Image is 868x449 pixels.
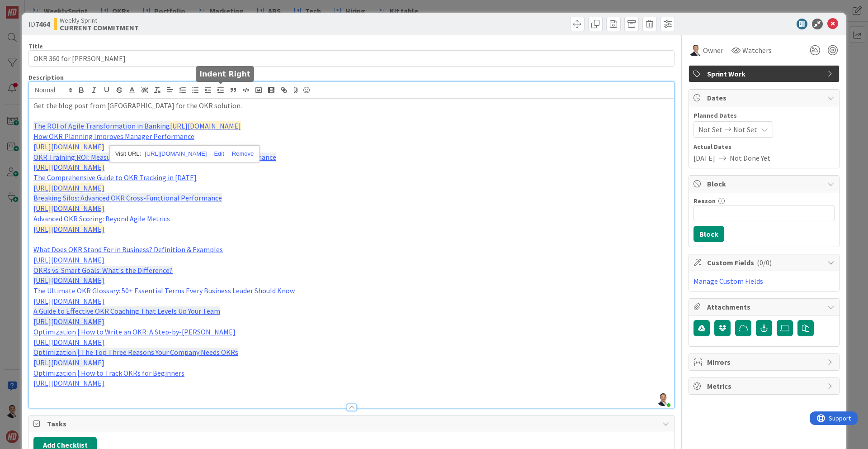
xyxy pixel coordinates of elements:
a: [URL][DOMAIN_NAME] [33,183,104,192]
a: Optimization | How to Write an OKR: A Step-by-[PERSON_NAME] [33,327,236,336]
a: [URL][DOMAIN_NAME] [33,317,104,326]
label: Title [28,42,43,50]
button: Block [693,226,724,242]
a: OKRs vs. Smart Goals: What's the Difference? [33,266,173,275]
a: The Comprehensive Guide to OKR Tracking in [DATE] [33,173,197,182]
span: Tasks [47,418,658,429]
img: SL [690,45,701,56]
a: [URL][DOMAIN_NAME] [33,162,104,172]
a: [URL][DOMAIN_NAME] [145,148,207,160]
p: Get the blog post from [GEOGRAPHIC_DATA] for the OKR solution. [33,100,670,111]
span: [DATE] [693,153,715,163]
b: CURRENT COMMITMENT [60,24,139,31]
a: [URL][DOMAIN_NAME] [33,358,104,367]
span: ID [28,19,50,29]
a: [URL][DOMAIN_NAME] [170,121,241,130]
span: Description [28,73,64,81]
img: UCWZD98YtWJuY0ewth2JkLzM7ZIabXpM.png [657,393,670,406]
span: Mirrors [707,357,823,368]
span: ( 0/0 ) [757,258,772,267]
span: Block [707,178,823,189]
a: Advanced OKR Scoring: Beyond Agile Metrics [33,214,170,223]
input: type card name here... [28,50,675,67]
a: [URL][DOMAIN_NAME] [33,224,104,234]
a: OKR Training ROI: Measuring Certification Impact on Agile Team Performance [33,153,276,162]
span: Custom Fields [707,257,823,268]
a: [URL][DOMAIN_NAME] [33,276,104,285]
b: 7464 [35,19,50,29]
a: [URL][DOMAIN_NAME] [33,255,104,264]
a: [URL][DOMAIN_NAME] [33,142,104,151]
span: Actual Dates [693,142,835,152]
span: Metrics [707,381,823,392]
a: What Does OKR Stand For in Business? Definition & Examples [33,245,223,254]
span: Dates [707,92,823,103]
a: How OKR Planning Improves Manager Performance [33,132,194,141]
span: Watchers [742,45,772,56]
a: Optimization | How to Track OKRs for Beginners [33,368,184,377]
span: Owner [703,45,723,56]
a: Breaking Silos: Advanced OKR Cross-Functional Performance [33,193,222,202]
span: Weekly Sprint [60,17,139,24]
a: The Ultimate OKR Glossary: 50+ Essential Terms Every Business Leader Should Know [33,286,295,295]
span: Not Done Yet [730,153,770,163]
span: Planned Dates [693,111,835,120]
a: The ROI of Agile Transformation in Banking [33,121,170,130]
a: Optimization | The Top Three Reasons Your Company Needs OKRs [33,348,238,357]
a: [URL][DOMAIN_NAME] [33,296,104,306]
label: Reason [693,197,716,205]
a: [URL][DOMAIN_NAME] [33,204,104,213]
span: Support [19,1,41,12]
span: Not Set [698,124,722,135]
span: Sprint Work [707,68,823,79]
a: [URL][DOMAIN_NAME] [33,378,104,387]
h5: Indent Right [199,70,250,78]
a: Manage Custom Fields [693,277,763,286]
a: A Guide to Effective OKR Coaching That Levels Up Your Team [33,306,220,315]
span: Attachments [707,301,823,312]
a: [URL][DOMAIN_NAME] [33,338,104,347]
span: Not Set [733,124,757,135]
